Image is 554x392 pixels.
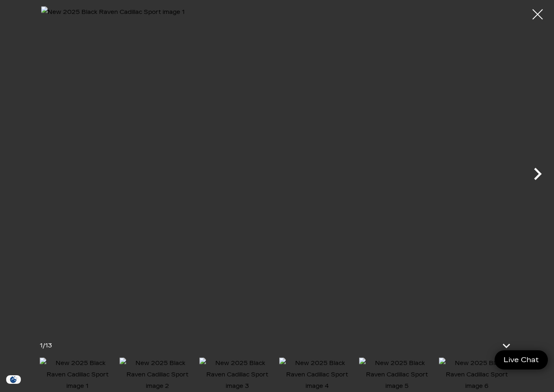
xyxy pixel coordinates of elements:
div: Privacy Settings [4,375,23,384]
img: New 2025 Black Raven Cadillac Sport image 5 [359,358,435,392]
img: New 2025 Black Raven Cadillac Sport image 4 [279,358,355,392]
span: 1 [40,342,43,349]
img: New 2025 Black Raven Cadillac Sport image 2 [120,358,195,392]
div: / [40,340,52,351]
img: New 2025 Black Raven Cadillac Sport image 1 [40,358,115,392]
img: New 2025 Black Raven Cadillac Sport image 3 [199,358,275,392]
a: Live Chat [495,350,548,369]
img: New 2025 Black Raven Cadillac Sport image 1 [41,6,513,327]
div: Next [525,158,550,194]
img: New 2025 Black Raven Cadillac Sport image 6 [439,358,515,392]
span: Live Chat [500,355,543,365]
span: 13 [45,342,52,349]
